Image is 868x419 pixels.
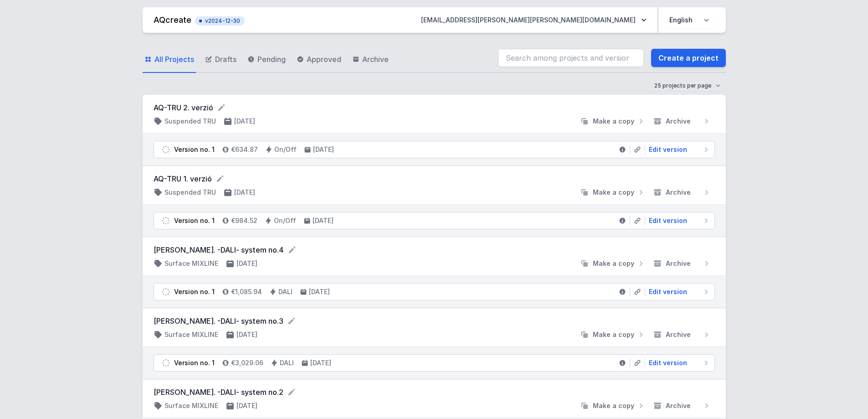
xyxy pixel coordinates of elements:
[649,117,715,126] button: Archive
[234,188,255,197] h4: [DATE]
[362,54,389,65] span: Archive
[164,117,216,126] h4: Suspended TRU
[231,145,258,154] h4: €634.87
[649,259,715,268] button: Archive
[576,259,649,268] button: Make a copy
[576,330,649,339] button: Make a copy
[593,401,634,410] span: Make a copy
[236,330,257,339] h4: [DATE]
[174,145,215,154] div: Version no. 1
[498,49,644,67] input: Search among projects and versions...
[278,287,293,296] h4: DALI
[649,330,715,339] button: Archive
[666,401,691,410] span: Archive
[154,387,715,398] form: [PERSON_NAME]. -DALI- system no.2
[649,145,687,154] span: Edit version
[309,287,330,296] h4: [DATE]
[593,188,634,197] span: Make a copy
[195,15,245,26] button: v2024-12-30
[200,17,240,25] span: v2024-12-30
[645,358,711,367] a: Edit version
[161,287,170,296] img: draft.svg
[161,216,170,225] img: draft.svg
[645,287,711,296] a: Edit version
[649,401,715,410] button: Archive
[666,259,691,268] span: Archive
[174,358,215,367] div: Version no. 1
[307,54,341,65] span: Approved
[234,117,255,126] h4: [DATE]
[236,259,257,268] h4: [DATE]
[649,287,687,296] span: Edit version
[649,358,687,367] span: Edit version
[231,216,257,225] h4: €984.52
[161,358,170,367] img: draft.svg
[216,174,225,183] button: Rename project
[313,145,334,154] h4: [DATE]
[593,259,634,268] span: Make a copy
[154,316,715,326] form: [PERSON_NAME]. -DALI- system no.3
[154,15,191,25] a: AQcreate
[664,12,715,28] select: Choose language
[154,102,715,113] form: AQ-TRU 2. verzió
[217,103,226,112] button: Rename project
[295,47,343,73] a: Approved
[666,117,691,126] span: Archive
[203,47,238,73] a: Drafts
[645,145,711,154] a: Edit version
[161,145,170,154] img: draft.svg
[593,117,634,126] span: Make a copy
[231,358,263,367] h4: €3,029.06
[576,401,649,410] button: Make a copy
[246,47,288,73] a: Pending
[164,188,216,197] h4: Suspended TRU
[287,316,296,326] button: Rename project
[288,245,297,254] button: Rename project
[280,358,294,367] h4: DALI
[666,330,691,339] span: Archive
[174,216,215,225] div: Version no. 1
[164,330,218,339] h4: Surface MIXLINE
[350,47,390,73] a: Archive
[257,54,286,65] span: Pending
[231,287,262,296] h4: €1,085.94
[287,388,296,397] button: Rename project
[414,12,654,28] button: [EMAIL_ADDRESS][PERSON_NAME][PERSON_NAME][DOMAIN_NAME]
[215,54,236,65] span: Drafts
[174,287,215,296] div: Version no. 1
[649,188,715,197] button: Archive
[576,188,649,197] button: Make a copy
[576,117,649,126] button: Make a copy
[154,244,715,255] form: [PERSON_NAME]. -DALI- system no.4
[143,47,196,73] a: All Projects
[164,259,218,268] h4: Surface MIXLINE
[274,216,296,225] h4: On/Off
[154,54,194,65] span: All Projects
[154,173,715,184] form: AQ-TRU 1. verzió
[310,358,331,367] h4: [DATE]
[236,401,257,410] h4: [DATE]
[164,401,218,410] h4: Surface MIXLINE
[649,216,687,225] span: Edit version
[274,145,297,154] h4: On/Off
[651,49,726,67] a: Create a project
[593,330,634,339] span: Make a copy
[645,216,711,225] a: Edit version
[313,216,334,225] h4: [DATE]
[666,188,691,197] span: Archive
